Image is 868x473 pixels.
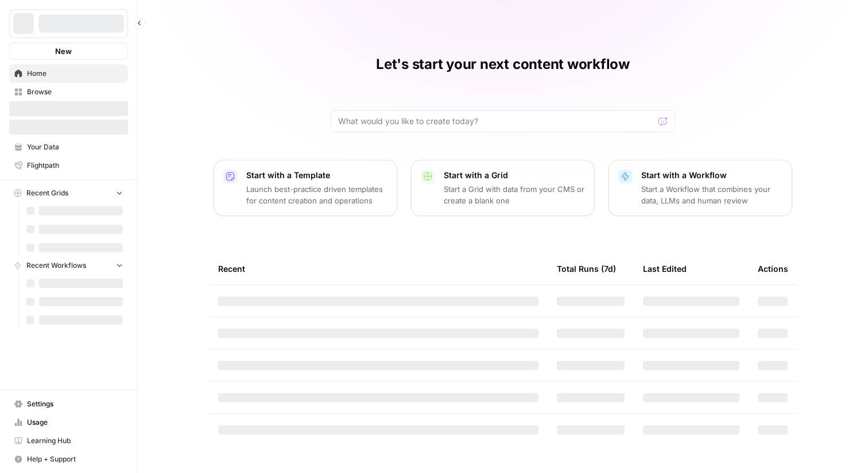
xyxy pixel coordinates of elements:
a: Flightpath [9,156,128,175]
span: Flightpath [27,160,123,171]
span: Recent Workflows [26,260,86,271]
div: Total Runs (7d) [557,253,616,284]
span: New [55,45,72,57]
button: Help + Support [9,450,128,468]
button: Start with a WorkflowStart a Workflow that combines your data, LLMs and human review [609,160,792,216]
div: Actions [758,253,788,284]
a: Usage [9,413,128,432]
span: Help + Support [27,454,123,464]
span: Settings [27,399,123,409]
p: Launch best-practice driven templates for content creation and operations [246,183,387,206]
button: Recent Workflows [9,257,128,274]
a: Settings [9,395,128,413]
div: Recent [218,253,538,284]
p: Start a Workflow that combines your data, LLMs and human review [641,183,782,206]
a: Learning Hub [9,432,128,450]
span: Usage [27,417,123,428]
span: Learning Hub [27,436,123,446]
input: What would you like to create today? [338,116,654,127]
p: Start a Grid with data from your CMS or create a blank one [444,183,585,206]
h1: Let's start your next content workflow [376,55,630,74]
a: Browse [9,83,128,101]
a: Home [9,64,128,83]
button: New [9,43,128,60]
button: Recent Grids [9,184,128,202]
p: Start with a Template [246,170,387,181]
p: Start with a Grid [444,170,585,181]
span: Browse [27,87,123,97]
div: Last Edited [643,253,687,284]
span: Home [27,68,123,79]
button: Start with a GridStart a Grid with data from your CMS or create a blank one [411,160,595,216]
button: Start with a TemplateLaunch best-practice driven templates for content creation and operations [214,160,397,216]
p: Start with a Workflow [641,170,782,181]
span: Your Data [27,142,123,152]
span: Recent Grids [26,188,68,198]
a: Your Data [9,138,128,156]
